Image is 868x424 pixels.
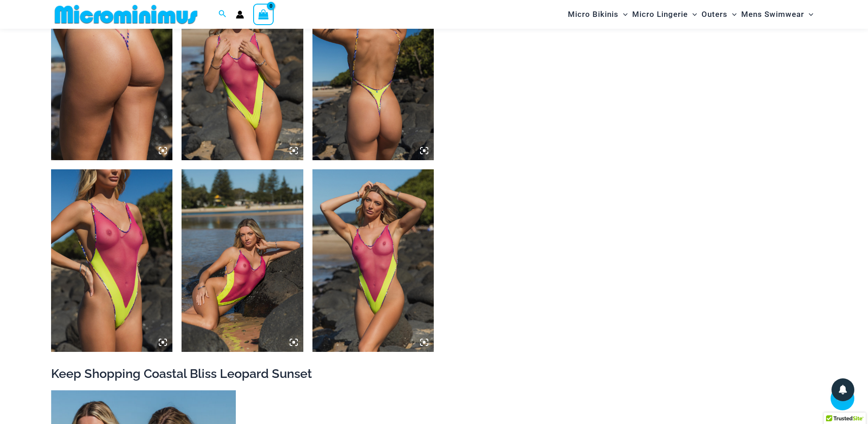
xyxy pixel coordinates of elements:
[218,9,227,20] a: Search icon link
[182,169,303,352] img: Coastal Bliss Leopard Sunset 827 One Piece Monokini
[728,3,737,26] span: Menu Toggle
[702,3,728,26] span: Outers
[51,169,173,352] img: Coastal Bliss Leopard Sunset 827 One Piece Monokini
[699,3,739,26] a: OutersMenu ToggleMenu Toggle
[741,3,804,26] span: Mens Swimwear
[619,3,628,26] span: Menu Toggle
[51,4,201,25] img: MM SHOP LOGO FLAT
[632,3,688,26] span: Micro Lingerie
[568,3,619,26] span: Micro Bikinis
[564,1,817,27] nav: Site Navigation
[566,3,630,26] a: Micro BikinisMenu ToggleMenu Toggle
[630,3,699,26] a: Micro LingerieMenu ToggleMenu Toggle
[312,169,434,352] img: Coastal Bliss Leopard Sunset 827 One Piece Monokini
[236,10,244,19] a: Account icon link
[804,3,813,26] span: Menu Toggle
[739,3,816,26] a: Mens SwimwearMenu ToggleMenu Toggle
[253,4,274,25] a: View Shopping Cart, empty
[51,366,817,382] h2: Keep Shopping Coastal Bliss Leopard Sunset
[688,3,697,26] span: Menu Toggle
